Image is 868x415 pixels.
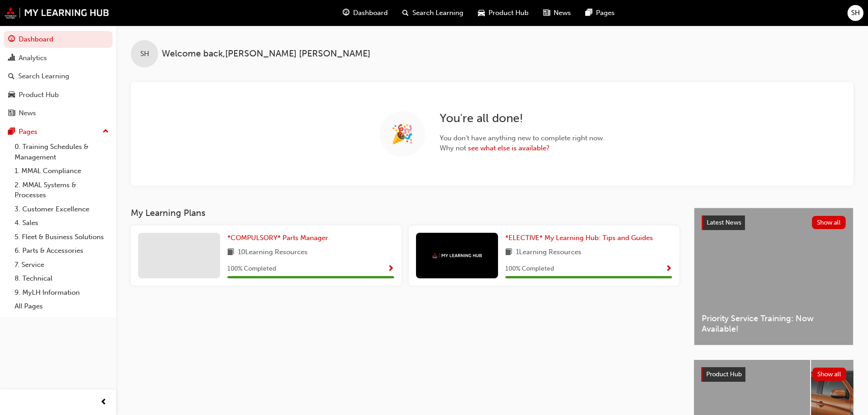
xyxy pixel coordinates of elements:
[812,216,846,229] button: Show all
[8,91,15,99] span: car-icon
[8,54,15,62] span: chart-icon
[140,49,149,59] span: SH
[4,50,113,67] a: Analytics
[706,370,742,378] span: Product Hub
[11,140,113,164] a: 0. Training Schedules & Management
[4,123,113,140] button: Pages
[505,264,554,274] span: 100 % Completed
[11,258,113,272] a: 7. Service
[18,71,69,82] div: Search Learning
[847,5,863,21] button: SH
[702,313,846,334] span: Priority Service Training: Now Available!
[19,53,47,63] div: Analytics
[162,49,370,59] span: Welcome back , [PERSON_NAME] [PERSON_NAME]
[4,31,113,48] a: Dashboard
[402,7,409,19] span: search-icon
[440,111,605,126] h2: You're all done!
[516,247,581,258] span: 1 Learning Resources
[227,264,276,274] span: 100 % Completed
[387,265,394,273] span: Show Progress
[100,397,107,408] span: prev-icon
[471,4,536,22] a: car-iconProduct Hub
[4,29,113,123] button: DashboardAnalyticsSearch LearningProduct HubNews
[11,286,113,300] a: 9. MyLH Information
[227,234,328,242] span: *COMPULSORY* Parts Manager
[702,215,846,230] a: Latest NewsShow all
[578,4,622,22] a: pages-iconPages
[8,109,15,118] span: news-icon
[19,108,36,118] div: News
[131,208,679,218] h3: My Learning Plans
[432,253,482,259] img: mmal
[19,90,59,100] div: Product Hub
[4,68,113,85] a: Search Learning
[8,128,15,136] span: pages-icon
[11,299,113,313] a: All Pages
[505,234,653,242] span: *ELECTIVE* My Learning Hub: Tips and Guides
[694,208,853,345] a: Latest NewsShow allPriority Service Training: Now Available!
[4,87,113,103] a: Product Hub
[707,219,741,226] span: Latest News
[11,244,113,258] a: 6. Parts & Accessories
[11,164,113,178] a: 1. MMAL Compliance
[505,247,512,258] span: book-icon
[468,144,550,152] a: see what else is available?
[353,8,388,18] span: Dashboard
[103,126,109,138] span: up-icon
[8,36,15,44] span: guage-icon
[11,216,113,230] a: 4. Sales
[812,368,847,381] button: Show all
[395,4,471,22] a: search-iconSearch Learning
[536,4,578,22] a: news-iconNews
[343,7,349,19] span: guage-icon
[391,129,414,139] span: 🎉
[665,263,672,275] button: Show Progress
[554,8,571,18] span: News
[665,265,672,273] span: Show Progress
[5,7,109,19] img: mmal
[11,178,113,202] a: 2. MMAL Systems & Processes
[11,202,113,216] a: 3. Customer Excellence
[701,367,846,382] a: Product HubShow all
[387,263,394,275] button: Show Progress
[227,233,332,243] a: *COMPULSORY* Parts Manager
[851,8,860,18] span: SH
[412,8,463,18] span: Search Learning
[543,7,550,19] span: news-icon
[586,7,592,19] span: pages-icon
[505,233,657,243] a: *ELECTIVE* My Learning Hub: Tips and Guides
[11,272,113,286] a: 8. Technical
[478,7,485,19] span: car-icon
[11,230,113,244] a: 5. Fleet & Business Solutions
[440,133,605,143] span: You don't have anything new to complete right now.
[440,143,605,154] span: Why not
[19,127,37,137] div: Pages
[4,105,113,122] a: News
[238,247,308,258] span: 10 Learning Resources
[488,8,529,18] span: Product Hub
[227,247,234,258] span: book-icon
[335,4,395,22] a: guage-iconDashboard
[8,72,15,81] span: search-icon
[596,8,615,18] span: Pages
